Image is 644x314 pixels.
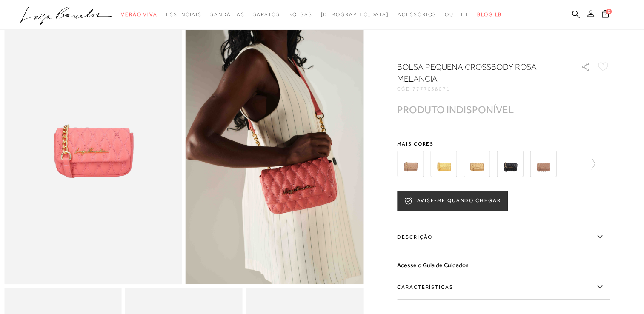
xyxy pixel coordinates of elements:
[253,11,280,17] span: Sapatos
[289,11,312,17] span: Bolsas
[321,11,389,17] span: [DEMOGRAPHIC_DATA]
[397,86,567,91] div: CÓD:
[397,151,424,177] img: BOLSA EM COURO BEGE COM LOGO METALIZADO LB PEQUENA
[430,151,457,177] img: BOLSA EM COURO DOURADO COM LOGO METALIZADO LB PEQUENA
[497,151,523,177] img: BOLSA EM COURO PRETA
[186,18,364,284] img: image
[4,18,182,284] img: image
[398,7,436,23] a: categoryNavScreenReaderText
[397,61,557,85] h1: BOLSA PEQUENA CROSSBODY ROSA MELANCIA
[210,11,244,17] span: Sandálias
[477,7,502,23] a: BLOG LB
[121,11,157,17] span: Verão Viva
[477,11,502,17] span: BLOG LB
[397,141,610,146] span: Mais cores
[397,262,469,268] a: Acesse o Guia de Cuidados
[530,151,556,177] img: Bolsa pequena crossbody camel
[121,7,157,23] a: categoryNavScreenReaderText
[397,191,508,211] button: AVISE-ME QUANDO CHEGAR
[253,7,280,23] a: categoryNavScreenReaderText
[464,151,490,177] img: BOLSA EM COURO OURO VELHO COM LOGO METALIZADO LB PEQUENA
[166,7,202,23] a: categoryNavScreenReaderText
[606,9,612,14] span: 0
[289,7,312,23] a: categoryNavScreenReaderText
[445,7,469,23] a: categoryNavScreenReaderText
[166,11,202,17] span: Essenciais
[412,86,450,92] span: 7777058071
[397,225,610,249] label: Descrição
[398,11,436,17] span: Acessórios
[321,7,389,23] a: noSubCategoriesText
[445,11,469,17] span: Outlet
[210,7,244,23] a: categoryNavScreenReaderText
[397,105,514,114] div: PRODUTO INDISPONÍVEL
[397,275,610,300] label: Características
[599,9,611,21] button: 0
